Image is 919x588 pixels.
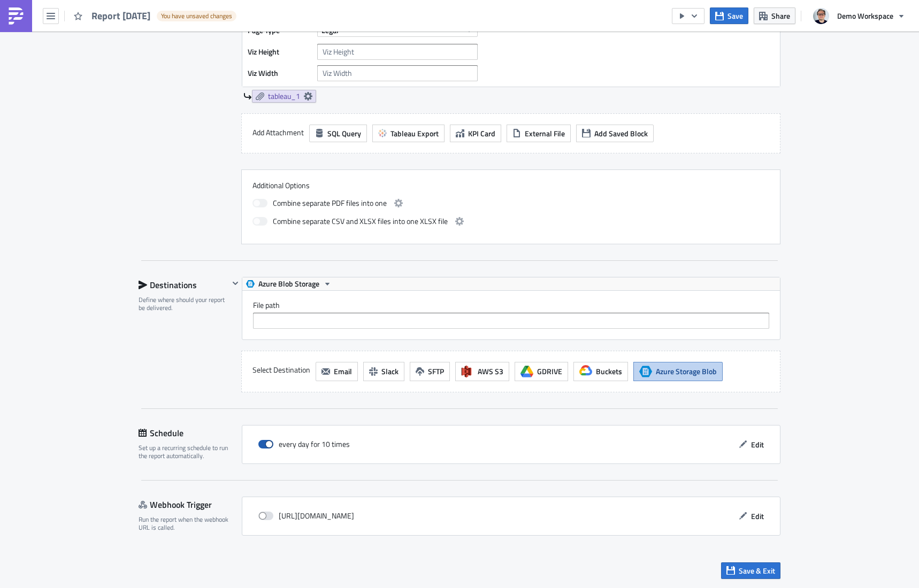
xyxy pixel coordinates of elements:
span: Edit [751,510,764,522]
span: Email [334,366,352,377]
div: [URL][DOMAIN_NAME] [258,508,354,524]
div: Run the report when the webhook URL is called. [139,515,235,532]
span: GDRIVE [537,366,562,377]
span: Edit [751,439,764,450]
div: Destinations [139,277,229,293]
button: Tableau Export [372,125,445,142]
span: Save [727,10,743,21]
span: Tableau Export [390,128,439,139]
button: Share [754,7,795,24]
span: KPI Card [468,128,495,139]
label: Additional Options [252,181,769,190]
span: Azure Storage Blob [656,366,717,377]
button: KPI Card [450,125,501,142]
span: Azure Storage Blob [639,365,652,378]
img: Avatar [812,7,830,25]
img: PushMetrics [7,7,25,25]
button: SQL Query [309,125,367,142]
span: External File [525,128,565,139]
span: Report [DATE] [91,10,151,22]
button: GDRIVE [515,362,568,381]
button: Edit [733,508,769,524]
span: Azure Blob Storage [258,277,319,290]
button: Email [316,362,358,381]
button: Hide content [229,277,242,290]
label: Viz Height [248,44,312,60]
div: Schedule [139,425,242,441]
button: Azure Storage BlobAzure Storage Blob [633,362,723,381]
label: Add Attachment [252,125,304,141]
a: tableau_1 [252,90,316,103]
button: External File [507,125,571,142]
input: Viz Width [317,65,478,81]
div: every day for 10 times [258,436,350,452]
span: Add Saved Block [594,128,648,139]
span: You have unsaved changes [161,12,232,20]
button: Buckets [573,362,628,381]
span: tableau_1 [268,91,300,101]
span: Buckets [596,366,622,377]
span: SQL Query [327,128,361,139]
span: Combine separate CSV and XLSX files into one XLSX file [273,215,448,228]
button: Edit [733,436,769,453]
button: Azure Storage BlobAzure Blob Storage [242,277,335,290]
button: Demo Workspace [807,4,911,28]
label: Select Destination [252,362,310,378]
button: Slack [363,362,404,381]
input: Viz Height [317,44,478,60]
span: Demo Workspace [837,10,893,21]
label: Viz Width [248,65,312,81]
div: Define where should your report be delivered. [139,296,229,312]
span: AWS S3 [478,366,503,377]
button: Add Saved Block [576,125,654,142]
div: Set up a recurring schedule to run the report automatically. [139,444,235,460]
label: File path [253,300,769,310]
button: SFTP [410,362,450,381]
span: SFTP [428,366,444,377]
span: Save & Exit [739,565,775,576]
span: Share [771,10,790,21]
button: AWS S3 [455,362,509,381]
button: Save & Exit [721,562,780,579]
div: Webhook Trigger [139,497,242,513]
button: Save [710,7,748,24]
span: Combine separate PDF files into one [273,197,387,210]
span: Azure Storage Blob [246,280,255,288]
span: Slack [381,366,399,377]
